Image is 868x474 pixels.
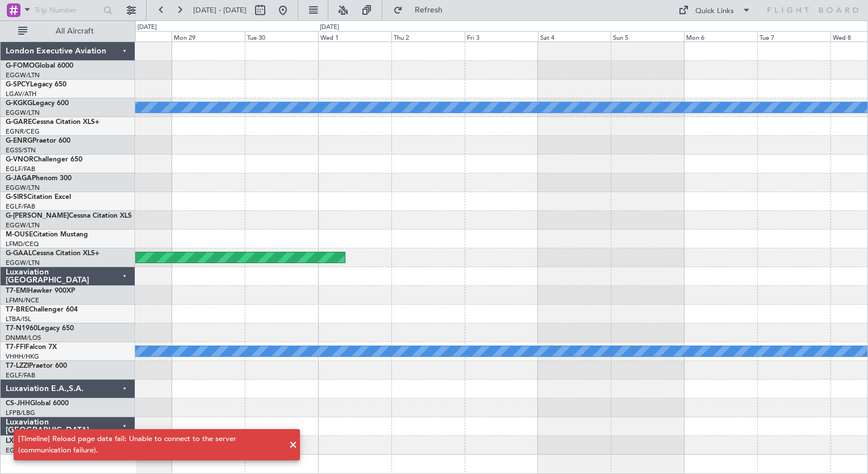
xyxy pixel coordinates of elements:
div: Mon 6 [684,31,757,41]
div: Sat 4 [538,31,611,41]
span: G-JAGA [6,175,32,182]
a: EGNR/CEG [6,127,40,136]
a: G-FOMOGlobal 6000 [6,63,73,69]
div: Quick Links [695,6,734,17]
a: G-GAALCessna Citation XLS+ [6,250,99,257]
a: CS-JHHGlobal 6000 [6,400,69,407]
a: T7-EMIHawker 900XP [6,288,75,294]
div: Thu 2 [391,31,465,41]
div: [DATE] [320,23,339,32]
a: T7-N1960Legacy 650 [6,325,74,332]
div: Wed 1 [318,31,391,41]
a: G-ENRGPraetor 600 [6,138,70,144]
a: G-SPCYLegacy 650 [6,81,66,88]
a: T7-FFIFalcon 7X [6,344,57,351]
a: LFMD/CEQ [6,240,39,248]
div: Tue 30 [245,31,318,41]
a: G-JAGAPhenom 300 [6,175,72,182]
input: Trip Number [35,2,100,19]
span: [DATE] - [DATE] [193,5,247,15]
a: LTBA/ISL [6,315,31,323]
a: EGGW/LTN [6,221,40,230]
span: G-ENRG [6,138,32,144]
a: T7-BREChallenger 604 [6,306,78,313]
span: T7-N1960 [6,325,37,332]
div: [Timeline] Reload page data fail: Unable to connect to the server (communication failure). [18,434,283,456]
a: G-GARECessna Citation XLS+ [6,119,99,126]
a: LGAV/ATH [6,90,36,98]
span: G-[PERSON_NAME] [6,213,69,219]
span: G-VNOR [6,156,34,163]
span: G-GARE [6,119,32,126]
span: T7-FFI [6,344,26,351]
a: G-SIRSCitation Excel [6,194,71,201]
span: G-FOMO [6,63,35,69]
a: VHHH/HKG [6,352,39,361]
a: G-KGKGLegacy 600 [6,100,69,107]
a: EGGW/LTN [6,71,40,80]
a: EGLF/FAB [6,371,35,380]
a: LFPB/LBG [6,409,35,417]
div: Tue 7 [757,31,831,41]
span: G-KGKG [6,100,32,107]
span: M-OUSE [6,231,33,238]
div: [DATE] [137,23,157,32]
a: EGSS/STN [6,146,36,155]
a: EGGW/LTN [6,184,40,192]
a: EGLF/FAB [6,165,35,173]
span: T7-LZZI [6,363,29,369]
div: Sun 5 [611,31,684,41]
a: M-OUSECitation Mustang [6,231,88,238]
a: DNMM/LOS [6,334,41,342]
span: G-GAAL [6,250,32,257]
a: G-VNORChallenger 650 [6,156,82,163]
button: All Aircraft [12,22,123,40]
a: LFMN/NCE [6,296,39,305]
span: T7-BRE [6,306,29,313]
span: G-SPCY [6,81,30,88]
div: Mon 29 [172,31,245,41]
span: G-SIRS [6,194,27,201]
span: Refresh [405,6,453,14]
a: EGGW/LTN [6,109,40,117]
span: All Aircraft [30,27,120,35]
a: EGLF/FAB [6,202,35,211]
button: Quick Links [673,1,757,19]
div: Fri 3 [465,31,538,41]
a: EGGW/LTN [6,259,40,267]
button: Refresh [388,1,456,19]
span: T7-EMI [6,288,28,294]
span: CS-JHH [6,400,30,407]
a: G-[PERSON_NAME]Cessna Citation XLS [6,213,132,219]
a: T7-LZZIPraetor 600 [6,363,67,369]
